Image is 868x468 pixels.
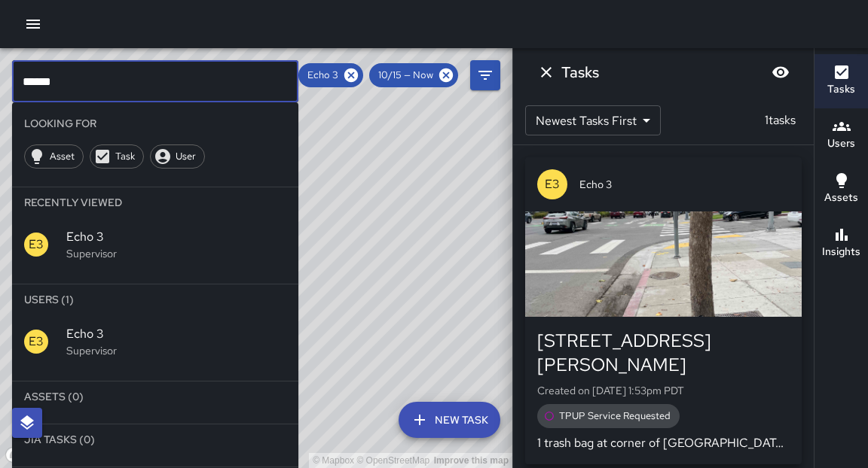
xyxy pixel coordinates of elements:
[561,60,599,84] h6: Tasks
[107,149,143,164] span: Task
[531,57,561,87] button: Dismiss
[66,343,286,358] p: Supervisor
[815,217,868,271] button: Insights
[525,157,802,464] button: E3Echo 3[STREET_ADDRESS][PERSON_NAME]Created on [DATE] 1:53pm PDTTPUP Service Requested1 trash ba...
[369,63,458,87] div: 10/15 — Now
[537,383,790,398] p: Created on [DATE] 1:53pm PDT
[579,177,790,192] span: Echo 3
[824,190,858,206] h6: Assets
[12,187,298,217] li: Recently Viewed
[167,149,204,164] span: User
[24,144,84,169] div: Asset
[90,144,144,169] div: Task
[12,284,298,315] li: Users (1)
[298,68,347,83] span: Echo 3
[298,63,363,87] div: Echo 3
[537,434,790,452] p: 1 trash bag at corner of [GEOGRAPHIC_DATA] and 21st
[12,217,298,272] div: E3Echo 3Supervisor
[41,149,83,164] span: Asset
[545,175,560,193] p: E3
[537,329,790,377] div: [STREET_ADDRESS][PERSON_NAME]
[827,81,855,98] h6: Tasks
[12,424,298,454] li: Jia Tasks (0)
[369,68,442,83] span: 10/15 — Now
[470,60,500,90] button: Filters
[66,228,286,246] span: Echo 3
[525,105,661,135] div: Newest Tasks First
[12,108,298,138] li: Looking For
[815,108,868,163] button: Users
[827,135,855,152] h6: Users
[399,402,500,438] button: New Task
[12,315,298,369] div: E3Echo 3Supervisor
[66,325,286,343] span: Echo 3
[29,333,44,351] p: E3
[150,144,205,169] div: User
[815,54,868,108] button: Tasks
[550,409,680,424] span: TPUP Service Requested
[766,57,796,87] button: Blur
[12,381,298,412] li: Assets (0)
[822,244,860,260] h6: Insights
[815,163,868,217] button: Assets
[66,246,286,261] p: Supervisor
[759,111,802,129] p: 1 tasks
[29,236,44,254] p: E3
